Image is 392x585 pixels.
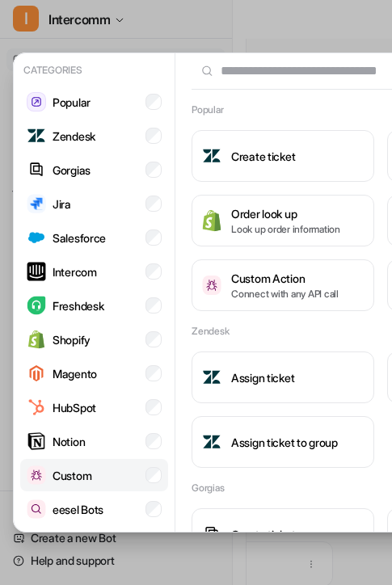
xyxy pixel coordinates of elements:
p: Salesforce [53,229,106,246]
h2: Gorgias [192,481,224,495]
p: Zendesk [53,128,95,145]
p: Look up order information [231,222,340,237]
p: Jira [53,196,71,213]
p: Custom [53,467,91,484]
h3: Order look up [231,205,340,222]
h3: Create ticket [231,526,295,543]
h3: Assign ticket to group [231,434,338,451]
img: Order look up [202,209,221,231]
img: Create ticket [202,524,221,543]
p: Freshdesk [53,297,103,314]
button: Create ticketCreate ticket [192,130,374,182]
h2: Zendesk [192,324,229,339]
img: Custom Action [202,276,221,294]
img: Assign ticket to group [202,432,221,452]
button: Custom ActionCustom ActionConnect with any API call [192,259,374,311]
p: Shopify [53,331,91,348]
p: Intercom [53,263,97,280]
p: HubSpot [53,399,96,416]
button: Create ticketCreate ticket [192,508,374,560]
p: Categories [20,60,168,81]
p: Popular [53,94,91,111]
button: Order look upOrder look upLook up order information [192,195,374,246]
img: Create ticket [202,146,221,166]
p: Connect with any API call [231,287,339,301]
p: eesel Bots [53,501,103,518]
h2: Popular [192,103,223,117]
img: Assign ticket [202,368,221,387]
h3: Assign ticket [231,369,294,386]
p: Gorgias [53,162,91,179]
button: Assign ticket to groupAssign ticket to group [192,416,374,468]
p: Magento [53,365,97,382]
h3: Custom Action [231,270,339,287]
button: Assign ticketAssign ticket [192,351,374,403]
h3: Create ticket [231,148,295,165]
p: Notion [53,433,85,450]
